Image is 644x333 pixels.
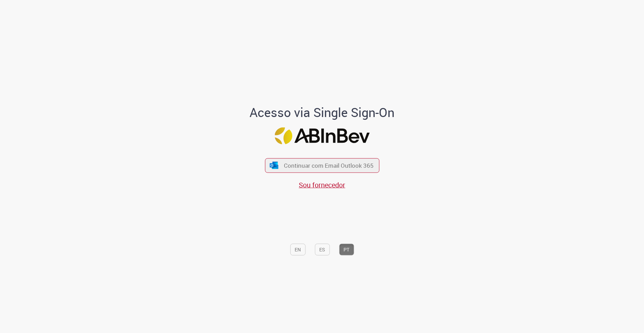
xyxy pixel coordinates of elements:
button: ES [315,243,330,255]
img: Logo ABInBev [275,127,369,144]
button: PT [339,243,354,255]
img: ícone Azure/Microsoft 360 [269,162,279,169]
button: EN [290,243,305,255]
a: Sou fornecedor [299,180,345,189]
h1: Acesso via Single Sign-On [226,105,418,119]
button: ícone Azure/Microsoft 360 Continuar com Email Outlook 365 [265,158,379,173]
span: Continuar com Email Outlook 365 [284,161,374,169]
